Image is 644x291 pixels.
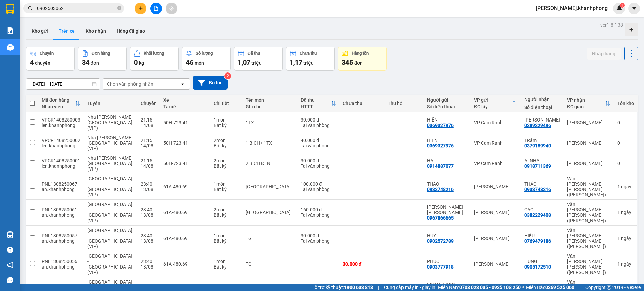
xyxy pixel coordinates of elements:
[163,104,207,109] div: Tài xế
[621,184,631,189] span: ngày
[311,284,373,291] span: Hỗ trợ kỹ thuật:
[163,161,207,166] div: 50H-723.41
[621,261,631,267] span: ngày
[301,117,336,123] div: 30.000 đ
[42,207,80,212] div: PNL1308250061
[567,104,605,109] div: ĐC giao
[82,58,89,66] span: 34
[214,117,239,123] div: 1 món
[427,123,454,128] div: 0369327976
[524,117,560,123] div: MINH TÚ
[163,140,207,146] div: 50H-723.41
[42,138,80,143] div: VPCR1408250002
[214,233,239,238] div: 1 món
[617,261,634,267] div: 1
[234,47,283,71] button: Đã thu1,07 triệu
[378,284,379,291] span: |
[246,104,294,109] div: Ghi chú
[42,117,80,123] div: VPCR1408250003
[42,97,75,103] div: Mã đơn hàng
[214,158,239,163] div: 2 món
[617,236,634,241] div: 1
[42,104,75,109] div: Nhân viên
[163,236,207,241] div: 61A-480.69
[7,262,13,268] span: notification
[545,285,574,290] strong: 0369 525 060
[169,6,174,11] span: aim
[427,187,454,192] div: 0933748216
[53,23,80,39] button: Trên xe
[40,51,54,56] div: Chuyến
[87,253,132,275] span: [GEOGRAPHIC_DATA] - [GEOGRAPHIC_DATA] (VIP)
[180,81,185,87] svg: open
[138,6,143,11] span: plus
[522,286,524,289] span: ⚪️
[427,264,454,270] div: 0903777918
[524,264,551,270] div: 0905172510
[297,95,339,112] th: Toggle SortBy
[524,238,551,244] div: 0769479186
[87,228,132,249] span: [GEOGRAPHIC_DATA] - [GEOGRAPHIC_DATA] (VIP)
[28,6,33,11] span: search
[301,97,331,103] div: Đã thu
[107,81,153,87] div: Chọn văn phòng nhận
[427,104,467,109] div: Số điện thoại
[214,163,239,169] div: Bất kỳ
[617,161,634,166] div: 0
[474,140,518,146] div: VP Cam Ranh
[621,210,631,215] span: ngày
[617,210,634,215] div: 1
[26,23,53,39] button: Kho gửi
[524,212,551,218] div: 0382229408
[524,181,560,187] div: THẢO
[531,4,613,12] span: [PERSON_NAME].khanhphong
[301,187,336,192] div: Tại văn phòng
[246,184,294,189] div: TX
[587,48,621,60] button: Nhập hàng
[524,138,560,143] div: TRâm
[139,60,144,66] span: kg
[42,123,80,128] div: len.khanhphong
[600,21,623,29] div: ver 1.8.138
[42,212,80,218] div: an.khanhphong
[301,158,336,163] div: 30.000 đ
[625,23,638,36] div: Tạo kho hàng mới
[427,97,467,103] div: Người gửi
[474,210,518,215] div: [PERSON_NAME]
[141,264,157,270] div: 13/08
[567,97,605,103] div: VP nhận
[301,207,336,212] div: 160.000 đ
[524,123,551,128] div: 0389229496
[214,212,239,218] div: Bất kỳ
[524,163,551,169] div: 0918711369
[471,95,521,112] th: Toggle SortBy
[474,261,518,267] div: [PERSON_NAME]
[567,120,610,125] div: [PERSON_NAME]
[524,187,551,192] div: 0933748216
[524,158,560,163] div: A. NHẬT
[42,163,80,169] div: len.khanhphong
[141,138,157,143] div: 21:15
[141,233,157,238] div: 23:40
[524,97,560,102] div: Người nhận
[631,5,637,11] span: caret-down
[343,101,381,106] div: Chưa thu
[214,138,239,143] div: 2 món
[427,259,467,264] div: PHÚC
[87,101,134,106] div: Tuyến
[301,212,336,218] div: Tại văn phòng
[7,231,14,238] img: warehouse-icon
[621,236,631,241] span: ngày
[246,97,294,103] div: Tên món
[301,104,331,109] div: HTTT
[427,138,467,143] div: HIỀN
[248,51,260,56] div: Đã thu
[214,123,239,128] div: Bất kỳ
[130,47,179,71] button: Khối lượng0kg
[303,60,314,66] span: triệu
[141,143,157,148] div: 14/08
[26,79,100,89] input: Select a date range.
[141,187,157,192] div: 13/08
[163,97,207,103] div: Xe
[388,101,420,106] div: Thu hộ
